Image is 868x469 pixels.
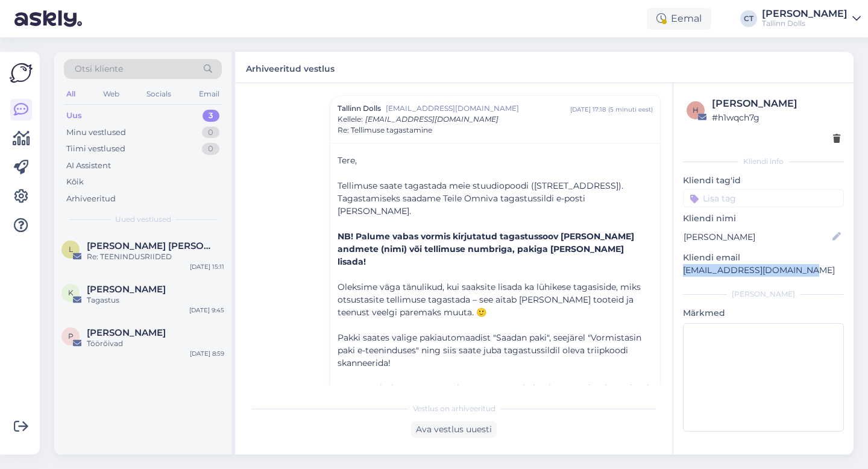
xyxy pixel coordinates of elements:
div: Ava vestlus uuesti [411,421,497,438]
p: Kliendi tag'id [683,174,844,187]
span: Pakki saates valige pakiautomaadist "Saadan paki", seejärel "Vormistasin paki e-teeninduses" ning... [338,332,641,368]
div: Re: TEENINDUSRIIDED [87,251,224,262]
span: L [69,245,73,254]
div: Email [197,86,222,102]
input: Lisa nimi [684,230,830,244]
div: 3 [203,110,219,122]
span: h [693,105,699,115]
span: Tellimuse saate tagastada meie stuudiopoodi ([STREET_ADDRESS]). Tagastamiseks saadame Teile Omniv... [338,180,623,216]
div: [PERSON_NAME] [683,289,844,300]
span: Uued vestlused [115,214,171,225]
div: Kliendi info [683,156,844,167]
span: [EMAIL_ADDRESS][DOMAIN_NAME] [386,103,570,114]
div: AI Assistent [66,160,111,172]
p: [EMAIL_ADDRESS][DOMAIN_NAME] [683,264,844,277]
div: [DATE] 8:59 [190,349,224,358]
span: Tallinn Dolls [338,103,381,114]
div: Web [101,86,122,102]
span: Pille Tamme [87,327,166,338]
p: Märkmed [683,307,844,319]
div: Arhiveeritud [66,193,116,205]
div: Uus [66,110,82,122]
div: 0 [202,127,219,139]
div: [DATE] 9:45 [189,306,224,315]
a: [PERSON_NAME]Tallinn Dolls [762,9,861,28]
span: Tere, [338,155,357,166]
span: Otsi kliente [75,63,123,75]
div: [DATE] 17:18 [570,105,606,114]
div: All [64,86,78,102]
div: ( 5 minuti eest ) [608,105,653,114]
div: CT [740,10,757,27]
span: Kerti Siigur [87,284,166,295]
span: Vestlus on arhiveeritud [413,403,495,414]
div: Tiimi vestlused [66,143,125,155]
div: [PERSON_NAME] [762,9,848,19]
strong: NB! Palume vabas vormis kirjutatud tagastussoov [PERSON_NAME] andmete (nimi) või tellimuse numbri... [338,231,634,267]
img: Askly Logo [10,61,33,84]
span: Tagastamisel arvestame maha 3 € tagastuskulu ning tagasimakse toimub 14 päeva jooksul pärast paki... [338,383,652,406]
input: Lisa tag [683,189,844,207]
div: [DATE] 15:11 [190,262,224,271]
span: K [68,288,74,297]
span: P [68,332,74,341]
div: Tagastus [87,295,224,306]
div: Tallinn Dolls [762,19,848,28]
div: Socials [144,86,174,102]
span: Kellele : [338,115,363,124]
label: Arhiveeritud vestlus [246,59,335,75]
span: Oleksime väga tänulikud, kui saaksite lisada ka lühikese tagasiside, miks otsustasite tellimuse t... [338,282,641,318]
span: Re: Tellimuse tagastamine [338,125,432,136]
p: Kliendi nimi [683,212,844,225]
div: 0 [202,143,219,155]
div: Eemal [647,8,711,30]
div: Töörõivad [87,338,224,349]
div: [PERSON_NAME] [712,96,840,111]
div: Minu vestlused [66,127,126,139]
div: # h1wqch7g [712,111,840,124]
div: Kõik [66,176,84,188]
span: Liisa Timmi [87,241,212,251]
p: Kliendi email [683,251,844,264]
span: [EMAIL_ADDRESS][DOMAIN_NAME] [365,115,498,124]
